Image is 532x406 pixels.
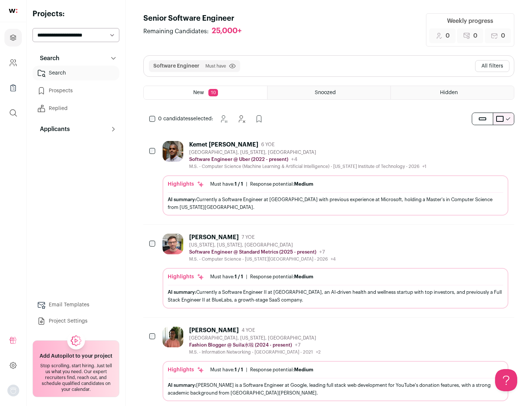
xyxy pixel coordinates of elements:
a: Search [33,66,119,80]
img: 0fb184815f518ed3bcaf4f46c87e3bafcb34ea1ec747045ab451f3ffb05d485a [163,234,183,254]
span: +4 [291,157,297,162]
div: Must have: [210,274,243,280]
div: Response potential: [250,181,313,187]
button: Add to Prospects [252,111,266,126]
span: Hidden [440,90,458,95]
a: Projects [4,29,22,47]
a: Project Settings [33,314,119,328]
div: Must have: [210,367,243,373]
button: Hide [234,111,249,126]
span: Medium [294,182,313,186]
a: Snoozed [267,86,391,99]
div: Highlights [168,180,204,188]
div: Stop scrolling, start hiring. Just tell us what you need. Our expert recruiters find, reach out, ... [37,363,115,392]
div: Response potential: [250,274,313,280]
h2: Projects: [33,9,119,19]
span: 6 YOE [261,142,274,148]
a: Add Autopilot to your project Stop scrolling, start hiring. Just tell us what you need. Our exper... [33,340,119,397]
span: Medium [294,274,313,279]
button: Applicants [33,122,119,137]
span: 7 YOE [242,234,255,240]
ul: | [210,274,313,280]
span: AI summary: [168,290,196,295]
iframe: Help Scout Beacon - Open [495,369,517,391]
div: Must have: [210,181,243,187]
div: M.S. - Computer Science - [US_STATE][GEOGRAPHIC_DATA] - 2026 [189,256,336,262]
h1: Senior Software Engineer [143,13,249,24]
span: 4 YOE [242,327,255,333]
span: 1 / 1 [235,274,243,279]
div: Response potential: [250,367,313,373]
img: 322c244f3187aa81024ea13e08450523775794405435f85740c15dbe0cd0baab.jpg [163,327,183,347]
a: Company and ATS Settings [4,54,22,72]
div: [PERSON_NAME] is a Software Engineer at Google, leading full stack web development for YouTube's ... [168,381,503,397]
div: 25,000+ [212,27,242,36]
button: Open dropdown [7,385,19,396]
span: +7 [295,343,301,348]
div: [PERSON_NAME] [189,327,239,334]
span: 1 / 1 [235,367,243,372]
p: Software Engineer @ Standard Metrics (2025 - present) [189,249,316,255]
div: [PERSON_NAME] [189,234,239,241]
a: [PERSON_NAME] 7 YOE [US_STATE], [US_STATE], [GEOGRAPHIC_DATA] Software Engineer @ Standard Metric... [163,234,508,308]
img: 1d26598260d5d9f7a69202d59cf331847448e6cffe37083edaed4f8fc8795bfe [163,141,183,162]
span: Remaining Candidates: [143,27,209,36]
a: Replied [33,101,119,116]
img: nopic.png [7,385,19,396]
ul: | [210,367,313,373]
a: Email Templates [33,297,119,312]
div: [GEOGRAPHIC_DATA], [US_STATE], [GEOGRAPHIC_DATA] [189,149,426,155]
span: 0 [473,31,477,40]
p: Fashion Blogger @ Suila水啦 (2024 - present) [189,342,292,348]
div: [GEOGRAPHIC_DATA], [US_STATE], [GEOGRAPHIC_DATA] [189,335,321,341]
span: New [193,90,204,95]
span: Must have [205,63,226,69]
div: [US_STATE], [US_STATE], [GEOGRAPHIC_DATA] [189,242,336,248]
img: wellfound-shorthand-0d5821cbd27db2630d0214b213865d53afaa358527fdda9d0ea32b1df1b89c2c.svg [9,9,17,13]
span: Snoozed [315,90,336,95]
div: Highlights [168,273,204,281]
p: Software Engineer @ Uber (2022 - present) [189,156,288,162]
button: All filters [475,60,509,72]
a: Kemet [PERSON_NAME] 6 YOE [GEOGRAPHIC_DATA], [US_STATE], [GEOGRAPHIC_DATA] Software Engineer @ Ub... [163,141,508,216]
a: [PERSON_NAME] 4 YOE [GEOGRAPHIC_DATA], [US_STATE], [GEOGRAPHIC_DATA] Fashion Blogger @ Suila水啦 (2... [163,327,508,401]
span: 10 [208,89,218,96]
div: M.S. - Computer Science (Machine Learning & Artificial Intelligence) - [US_STATE] Institute of Te... [189,164,426,169]
button: Search [33,51,119,66]
p: Search [35,54,59,63]
span: 0 [501,31,505,40]
span: Medium [294,367,313,372]
span: +7 [319,250,325,255]
a: Company Lists [4,79,22,97]
span: +1 [422,164,426,169]
a: Hidden [391,86,514,99]
button: Snooze [216,111,231,126]
span: 0 [446,31,450,40]
div: Weekly progress [447,17,493,25]
div: Currently a Software Engineer at [GEOGRAPHIC_DATA] with previous experience at Microsoft, holding... [168,196,503,211]
a: Prospects [33,83,119,98]
span: AI summary: [168,197,196,202]
span: +2 [316,350,321,354]
ul: | [210,181,313,187]
div: Currently a Software Engineer II at [GEOGRAPHIC_DATA], an AI-driven health and wellness startup w... [168,288,503,304]
span: AI summary: [168,383,196,388]
span: 0 candidates [158,116,191,121]
button: Software Engineer [153,62,199,70]
div: Kemet [PERSON_NAME] [189,141,258,148]
p: Applicants [35,125,70,134]
div: M.S. - Information Networking - [GEOGRAPHIC_DATA] - 2021 [189,349,321,355]
div: Highlights [168,366,204,374]
h2: Add Autopilot to your project [40,352,112,360]
span: +4 [331,257,336,261]
span: 1 / 1 [235,182,243,186]
span: selected: [158,115,213,123]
